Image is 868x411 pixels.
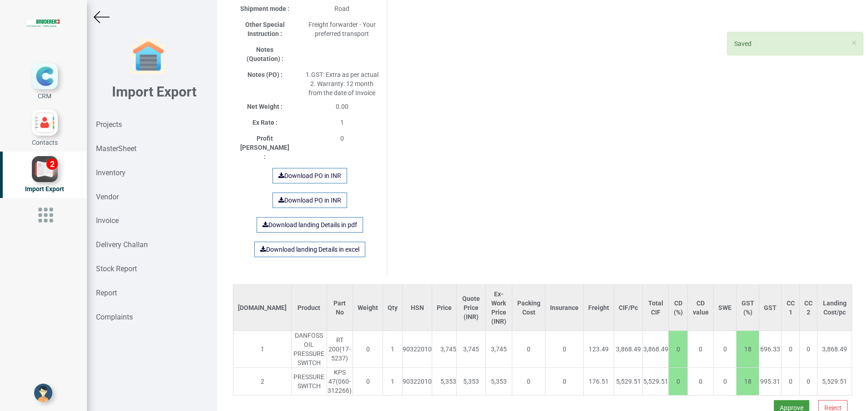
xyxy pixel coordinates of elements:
th: GST [759,285,782,331]
td: 0 [782,331,800,368]
th: Ex-Work Price (INR) [485,285,512,331]
td: 0 [545,331,584,368]
img: garage-closed.png [130,39,167,75]
strong: Projects [96,120,122,129]
a: Download landing Details in pdf [257,217,363,233]
td: 5,353 [432,368,457,396]
b: Import Export [112,84,197,100]
label: Profit [PERSON_NAME] : [240,134,290,161]
td: 0 [512,331,545,368]
a: Download PO in INR [273,168,347,183]
td: 0 [353,331,383,368]
td: 0 [669,331,688,368]
span: Road [334,5,349,12]
th: Packing Cost [512,285,545,331]
td: 1 [233,331,292,368]
td: 0 [669,368,688,396]
strong: Inventory [96,168,126,177]
td: 0 [512,368,545,396]
td: 90322010 [403,368,432,396]
td: 18 [737,368,759,396]
td: 0 [353,368,383,396]
td: 90322010 [403,331,432,368]
label: Other Special Instruction : [240,20,290,38]
th: GST (%) [737,285,759,331]
td: 0 [714,368,737,396]
td: 5,529.51 [614,368,643,396]
th: Price [432,285,457,331]
td: 3,745 [457,331,485,368]
th: Weight [353,285,383,331]
td: 123.49 [584,331,614,368]
a: Download landing Details in excel [254,242,365,257]
span: Contacts [32,139,58,146]
span: Import Export [25,185,64,193]
td: 3,868.49 [614,331,643,368]
td: 3,868.49 [643,331,669,368]
label: Notes (PO) : [247,70,283,79]
div: Part No [332,299,348,317]
th: CC 1 [782,285,800,331]
a: Download PO in INR [273,193,347,208]
strong: Invoice [96,216,119,225]
th: Insurance [545,285,584,331]
td: 0 [799,368,818,396]
div: 2 [46,158,58,170]
span: 1 [340,119,344,126]
strong: Delivery Challan [96,240,148,249]
span: 1.GST: Extra as per actual 2. Warranty: 12 month from the date of Invoice [306,71,378,96]
th: CIF/Pc [614,285,643,331]
td: 0 [688,368,714,396]
td: 0 [714,331,737,368]
div: DANFOSS OIL PRESSURE SWITCH [292,331,327,367]
th: CC 2 [799,285,818,331]
div: PRESSURE SWITCH [292,372,327,391]
strong: MasterSheet [96,144,136,153]
td: 1 [383,331,403,368]
label: Net Weight : [247,102,283,111]
strong: Complaints [96,313,133,321]
td: 3,745 [485,331,512,368]
div: Product [296,303,322,312]
span: CRM [38,92,51,100]
th: Quote Price (INR) [457,285,485,331]
td: 5,529.51 [643,368,669,396]
th: Freight [584,285,614,331]
label: Ex Rate : [252,118,278,127]
label: Notes (Quotation) : [240,45,290,63]
td: 5,353 [457,368,485,396]
td: 696.33 [759,331,782,368]
div: RT 200(17-5237) [327,335,353,363]
span: Freight forwarder - Your preferred transport [308,21,376,37]
th: HSN [403,285,432,331]
label: Shipment mode : [240,4,289,13]
th: Total CIF [643,285,669,331]
td: 3,868.49 [818,331,852,368]
td: 18 [737,331,759,368]
th: [DOMAIN_NAME] [233,285,292,331]
strong: Report [96,289,117,297]
td: 176.51 [584,368,614,396]
td: 3,745 [432,331,457,368]
th: Landing Cost/pc [818,285,852,331]
td: 995.31 [759,368,782,396]
span: 0.00 [336,103,348,110]
strong: Stock Report [96,264,137,273]
td: 5,529.51 [818,368,852,396]
th: CD value [688,285,714,331]
td: 0 [688,331,714,368]
td: 0 [782,368,800,396]
span: 0 [340,135,344,142]
td: 2 [233,368,292,396]
strong: Vendor [96,193,119,201]
td: 0 [545,368,584,396]
span: Saved [734,40,752,47]
td: 0 [799,331,818,368]
th: SWE [714,285,737,331]
td: 1 [383,368,403,396]
th: CD (%) [669,285,688,331]
th: Qty [383,285,403,331]
div: KPS 47(060-312266) [327,368,353,395]
span: × [852,37,857,48]
td: 5,353 [485,368,512,396]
